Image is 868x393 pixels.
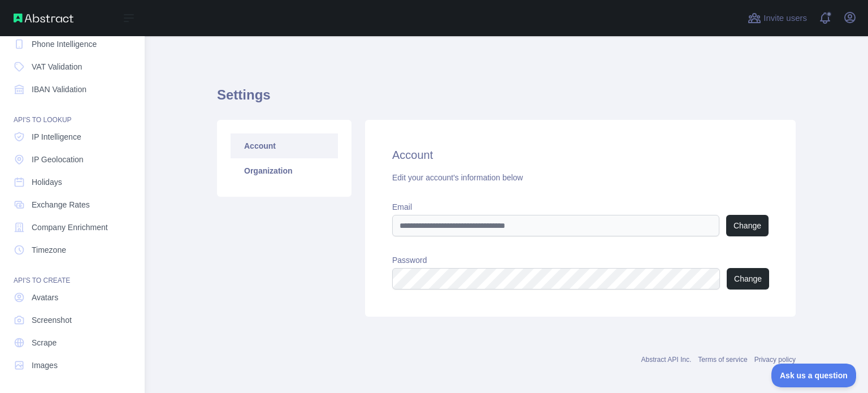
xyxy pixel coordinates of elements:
[32,222,108,233] span: Company Enrichment
[14,14,73,23] img: Abstract API
[745,9,809,27] button: Invite users
[9,355,136,375] a: Images
[9,240,136,260] a: Timezone
[9,195,136,215] a: Exchange Rates
[32,292,58,303] span: Avatars
[231,158,338,183] a: Organization
[32,314,72,326] span: Screenshot
[32,176,62,188] span: Holidays
[763,12,807,25] span: Invite users
[9,287,136,308] a: Avatars
[754,356,796,364] a: Privacy policy
[9,310,136,330] a: Screenshot
[9,172,136,192] a: Holidays
[32,154,84,165] span: IP Geolocation
[392,172,769,183] div: Edit your account's information below
[726,215,769,236] button: Change
[32,61,82,72] span: VAT Validation
[392,147,769,163] h2: Account
[32,38,97,50] span: Phone Intelligence
[9,332,136,353] a: Scrape
[32,199,90,210] span: Exchange Rates
[9,262,136,285] div: API'S TO CREATE
[9,79,136,100] a: IBAN Validation
[9,34,136,54] a: Phone Intelligence
[231,133,338,158] a: Account
[32,360,58,371] span: Images
[392,254,769,266] label: Password
[392,201,769,213] label: Email
[32,84,86,95] span: IBAN Validation
[698,356,747,364] a: Terms of service
[9,217,136,237] a: Company Enrichment
[217,86,796,113] h1: Settings
[9,57,136,77] a: VAT Validation
[641,356,692,364] a: Abstract API Inc.
[9,127,136,147] a: IP Intelligence
[9,149,136,170] a: IP Geolocation
[32,131,81,142] span: IP Intelligence
[771,364,857,387] iframe: Toggle Customer Support
[727,268,769,290] button: Change
[32,337,57,348] span: Scrape
[32,244,66,256] span: Timezone
[9,102,136,124] div: API'S TO LOOKUP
